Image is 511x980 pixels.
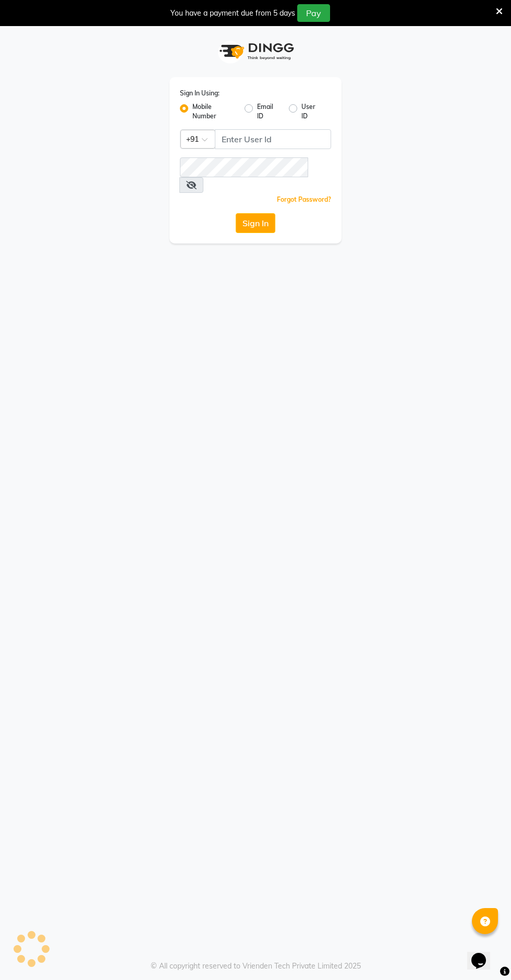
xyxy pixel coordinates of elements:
[215,129,331,149] input: Username
[180,157,308,177] input: Username
[180,89,220,98] label: Sign In Using:
[214,36,297,67] img: logo1.svg
[171,8,295,19] div: You have a payment due from 5 days
[301,102,323,121] label: User ID
[257,102,281,121] label: Email ID
[277,195,331,203] a: Forgot Password?
[192,102,236,121] label: Mobile Number
[236,213,275,233] button: Sign In
[297,4,330,22] button: Pay
[467,938,501,970] iframe: chat widget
